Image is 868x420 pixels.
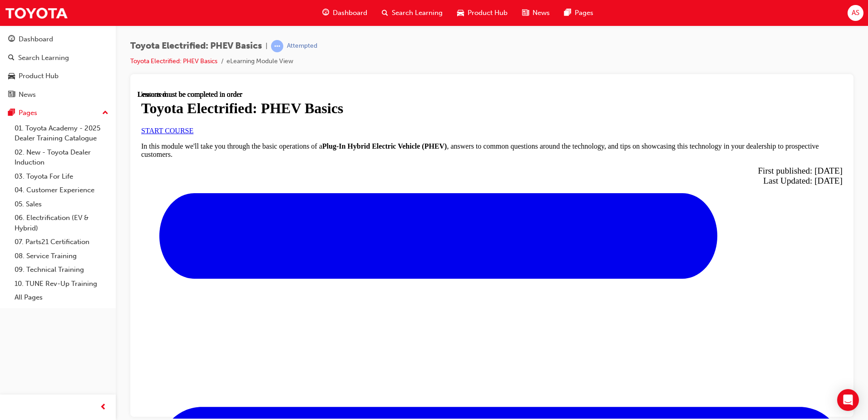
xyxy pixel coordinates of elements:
a: 03. Toyota For Life [11,170,112,184]
span: search-icon [8,54,15,62]
a: 10. TUNE Rev-Up Training [11,277,112,291]
span: car-icon [8,72,15,80]
span: | [266,41,267,51]
span: prev-icon [100,402,107,413]
span: News [533,8,550,18]
a: Search Learning [4,50,112,66]
span: Dashboard [333,8,367,18]
li: eLearning Module View [227,56,293,67]
span: AS [852,8,859,18]
span: pages-icon [8,109,15,117]
a: pages-iconPages [557,4,601,22]
span: learningRecordVerb_ATTEMPT-icon [271,40,283,52]
span: search-icon [382,7,388,19]
div: Dashboard [19,34,53,45]
div: Pages [19,108,37,118]
a: car-iconProduct Hub [450,4,515,22]
a: 08. Service Training [11,249,112,263]
span: Search Learning [392,8,443,18]
a: 06. Electrification (EV & Hybrid) [11,211,112,235]
a: search-iconSearch Learning [375,4,450,22]
img: Trak [5,3,68,23]
div: Product Hub [19,71,59,81]
div: Attempted [287,42,317,50]
div: Search Learning [18,53,69,63]
span: Pages [575,8,593,18]
span: guage-icon [322,7,329,19]
div: Open Intercom Messenger [837,389,859,411]
div: News [19,90,36,100]
a: News [4,86,112,103]
span: pages-icon [564,7,571,19]
span: First published: [DATE] Last Updated: [DATE] [620,75,705,95]
p: In this module we'll take you through the basic operations of a , answers to common questions aro... [4,52,705,68]
h1: Toyota Electrified: PHEV Basics [4,10,705,26]
span: news-icon [522,7,529,19]
a: All Pages [11,290,112,305]
a: 05. Sales [11,197,112,211]
button: Pages [4,105,112,121]
span: guage-icon [8,35,15,44]
span: news-icon [8,91,15,99]
a: news-iconNews [515,4,557,22]
a: guage-iconDashboard [315,4,375,22]
a: 02. New - Toyota Dealer Induction [11,145,112,170]
a: 07. Parts21 Certification [11,235,112,249]
button: DashboardSearch LearningProduct HubNews [4,29,112,105]
a: 04. Customer Experience [11,183,112,197]
strong: Plug-In Hybrid Electric Vehicle (PHEV) [185,52,310,60]
span: car-icon [457,7,464,19]
span: Toyota Electrified: PHEV Basics [130,41,262,51]
span: up-icon [102,107,108,119]
a: START COURSE [4,36,56,44]
a: Toyota Electrified: PHEV Basics [130,57,217,65]
a: Dashboard [4,31,112,48]
span: Product Hub [468,8,508,18]
button: AS [848,5,863,21]
a: Product Hub [4,68,112,85]
a: 01. Toyota Academy - 2025 Dealer Training Catalogue [11,121,112,145]
a: 09. Technical Training [11,263,112,277]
